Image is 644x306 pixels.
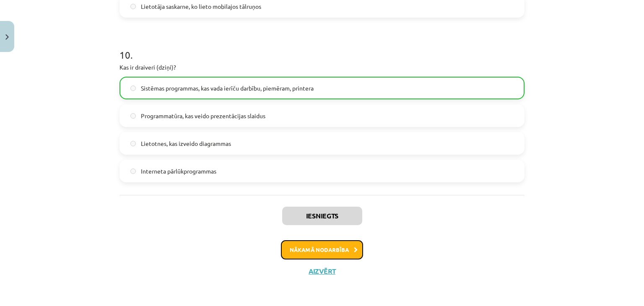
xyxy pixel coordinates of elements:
span: Interneta pārlūkprogrammas [141,167,216,176]
span: Programmatūra, kas veido prezentācijas slaidus [141,112,265,120]
input: Sistēmas programmas, kas vada ierīču darbību, piemēram, printera [130,86,136,91]
span: Lietotnes, kas izveido diagrammas [141,139,231,148]
span: Lietotāja saskarne, ko lieto mobilajos tālruņos [141,2,261,11]
span: Sistēmas programmas, kas vada ierīču darbību, piemēram, printera [141,84,314,93]
input: Interneta pārlūkprogrammas [130,169,136,174]
button: Aizvērt [306,267,338,275]
input: Lietotāja saskarne, ko lieto mobilajos tālruņos [130,4,136,9]
p: Kas ir draiveri (dziņi)? [119,63,525,72]
input: Lietotnes, kas izveido diagrammas [130,141,136,146]
input: Programmatūra, kas veido prezentācijas slaidus [130,113,136,119]
button: Nākamā nodarbība [281,240,363,259]
img: icon-close-lesson-0947bae3869378f0d4975bcd49f059093ad1ed9edebbc8119c70593378902aed.svg [5,34,9,40]
h1: 10 . [119,34,525,60]
button: Iesniegts [282,207,362,225]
